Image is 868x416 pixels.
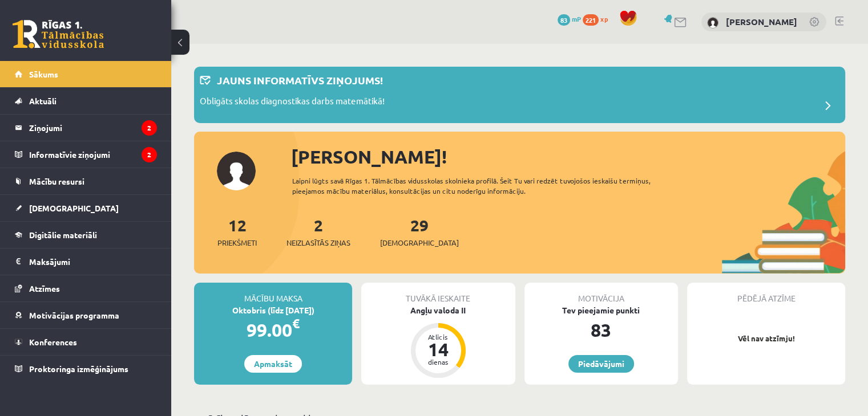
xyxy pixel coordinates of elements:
[217,237,257,248] span: Priekšmeti
[558,14,570,26] span: 83
[421,340,455,358] div: 14
[29,364,128,374] span: Proktoringa izmēģinājums
[286,215,350,248] a: 2Neizlasītās ziņas
[15,275,157,301] a: Atzīmes
[707,17,718,28] img: Eduards Hermanovskis
[583,14,613,23] a: 221 xp
[142,147,157,162] i: 2
[524,304,678,316] div: Tev pieejamie punkti
[286,237,350,248] span: Neizlasītās ziņas
[29,337,77,347] span: Konferences
[361,304,515,316] div: Angļu valoda II
[600,14,608,23] span: xp
[244,355,302,373] a: Apmaksāt
[15,168,157,194] a: Mācību resursi
[29,230,97,240] span: Digitālie materiāli
[142,120,157,136] i: 2
[361,283,515,304] div: Tuvākā ieskaite
[583,14,599,26] span: 221
[29,283,60,293] span: Atzīmes
[15,61,157,87] a: Sākums
[15,115,157,141] a: Ziņojumi2
[29,96,56,106] span: Aktuāli
[421,358,455,365] div: dienas
[15,88,157,114] a: Aktuāli
[292,315,300,332] span: €
[568,355,634,373] a: Piedāvājumi
[29,69,58,79] span: Sākums
[29,203,119,213] span: [DEMOGRAPHIC_DATA]
[194,283,352,304] div: Mācību maksa
[15,222,157,248] a: Digitālie materiāli
[29,115,157,141] legend: Ziņojumi
[29,248,157,275] legend: Maksājumi
[15,195,157,221] a: [DEMOGRAPHIC_DATA]
[292,176,683,196] div: Laipni lūgts savā Rīgas 1. Tālmācības vidusskolas skolnieka profilā. Šeit Tu vari redzēt tuvojošo...
[15,356,157,382] a: Proktoringa izmēģinājums
[726,16,797,27] a: [PERSON_NAME]
[15,248,157,275] a: Maksājumi
[15,302,157,328] a: Motivācijas programma
[13,20,104,48] a: Rīgas 1. Tālmācības vidusskola
[693,333,839,344] p: Vēl nav atzīmju!
[217,72,383,88] p: Jauns informatīvs ziņojums!
[421,333,455,340] div: Atlicis
[200,72,839,117] a: Jauns informatīvs ziņojums! Obligāts skolas diagnostikas darbs matemātikā!
[524,316,678,344] div: 83
[291,143,845,170] div: [PERSON_NAME]!
[29,310,119,320] span: Motivācijas programma
[15,329,157,355] a: Konferences
[194,316,352,344] div: 99.00
[558,14,581,23] a: 83 mP
[361,304,515,380] a: Angļu valoda II Atlicis 14 dienas
[15,141,157,168] a: Informatīvie ziņojumi2
[380,215,459,248] a: 29[DEMOGRAPHIC_DATA]
[194,304,352,316] div: Oktobris (līdz [DATE])
[687,283,845,304] div: Pēdējā atzīme
[29,141,157,168] legend: Informatīvie ziņojumi
[524,283,678,304] div: Motivācija
[572,14,581,23] span: mP
[29,176,84,186] span: Mācību resursi
[380,237,459,248] span: [DEMOGRAPHIC_DATA]
[200,95,385,111] p: Obligāts skolas diagnostikas darbs matemātikā!
[217,215,257,248] a: 12Priekšmeti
